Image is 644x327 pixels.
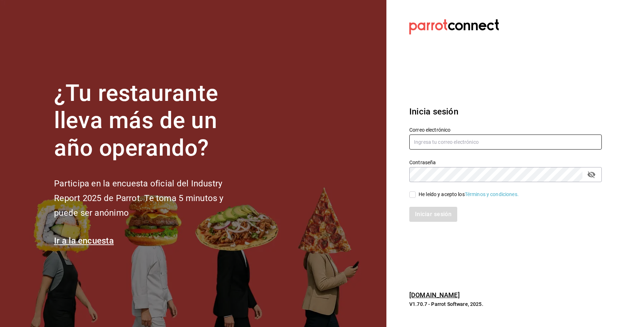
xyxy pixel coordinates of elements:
button: passwordField [585,169,597,181]
a: Términos y condiciones. [465,191,519,197]
p: V1.70.7 - Parrot Software, 2025. [409,301,602,308]
h2: Participa en la encuesta oficial del Industry Report 2025 de Parrot. Te toma 5 minutos y puede se... [54,176,247,220]
a: Ir a la encuesta [54,236,114,246]
div: He leído y acepto los [419,191,519,198]
input: Ingresa tu correo electrónico [409,135,602,150]
h3: Inicia sesión [409,105,602,118]
a: [DOMAIN_NAME] [409,291,460,299]
h1: ¿Tu restaurante lleva más de un año operando? [54,80,247,162]
label: Correo electrónico [409,127,602,132]
label: Contraseña [409,160,602,165]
